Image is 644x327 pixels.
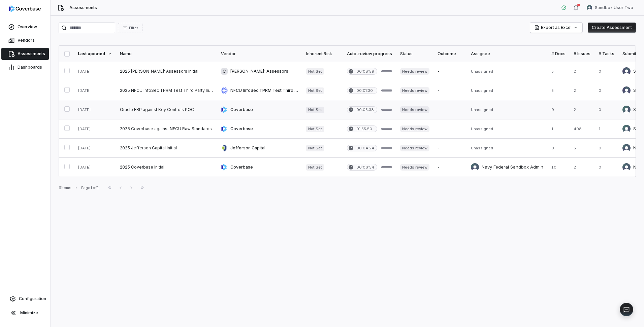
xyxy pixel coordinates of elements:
div: Name [120,51,213,57]
div: Status [400,51,429,57]
span: Overview [18,24,37,30]
img: Coverbase logo [9,5,41,12]
div: • [75,185,77,190]
span: Assessments [18,51,45,57]
td: - [433,81,467,100]
a: Assessments [1,48,49,60]
a: Configuration [3,293,47,305]
div: Vendor [221,51,298,57]
div: Last updated [78,51,112,57]
div: # Issues [574,51,590,57]
img: Sandbox User Two avatar [587,5,592,10]
span: Configuration [19,296,46,301]
td: - [433,139,467,158]
td: - [433,100,467,119]
div: # Docs [551,51,566,57]
a: Vendors [1,34,49,46]
td: - [433,158,467,177]
div: Page 1 of 1 [81,185,99,190]
a: Overview [1,21,49,33]
img: Navy Federal Sandbox Admin avatar [622,144,631,152]
td: - [433,119,467,139]
span: Filter [129,26,138,31]
span: Assessments [69,5,97,10]
div: 6 items [59,185,71,190]
div: Outcome [438,51,463,57]
button: Filter [118,23,142,33]
span: Minimize [20,310,38,316]
div: Inherent Risk [306,51,339,57]
span: Vendors [18,38,35,43]
img: Sandbox User Two avatar [622,106,631,114]
div: Auto-review progress [347,51,392,57]
button: Minimize [3,306,47,320]
img: Sandbox User Two avatar [622,125,631,133]
a: Dashboards [1,61,49,73]
button: Sandbox User Two avatarSandbox User Two [583,3,637,13]
img: Sandbox User One avatar [622,67,631,75]
img: Navy Federal Sandbox Admin avatar [622,163,631,171]
img: Sandbox User One avatar [622,86,631,95]
td: - [433,62,467,81]
button: Create Assessment [588,23,636,33]
div: Assignee [471,51,543,57]
button: Export as Excel [530,23,582,33]
span: Dashboards [18,65,42,70]
img: Navy Federal Sandbox Admin avatar [471,163,479,171]
span: Sandbox User Two [595,5,633,10]
div: # Tasks [599,51,614,57]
